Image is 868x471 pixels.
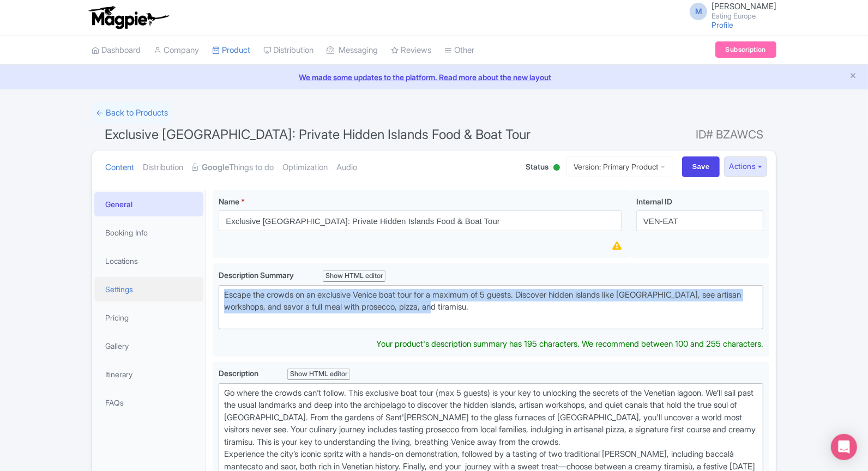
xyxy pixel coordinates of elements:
[143,150,183,185] a: Distribution
[391,35,431,65] a: Reviews
[154,35,199,65] a: Company
[323,270,385,282] div: Show HTML editor
[724,156,767,177] button: Actions
[712,1,776,11] span: [PERSON_NAME]
[212,35,250,65] a: Product
[192,150,274,185] a: GoogleThings to do
[327,35,378,65] a: Messaging
[287,369,350,380] div: Show HTML editor
[831,434,857,460] div: Open Intercom Messenger
[94,305,203,330] a: Pricing
[690,3,707,20] span: M
[92,35,141,65] a: Dashboard
[263,35,314,65] a: Distribution
[94,277,203,301] a: Settings
[94,362,203,387] a: Itinerary
[282,150,328,185] a: Optimization
[712,20,733,29] a: Profile
[94,192,203,216] a: General
[715,41,776,58] a: Subscription
[94,249,203,273] a: Locations
[636,197,672,206] span: Internal ID
[336,150,357,185] a: Audio
[7,71,861,83] a: We made some updates to the platform. Read more about the new layout
[551,160,562,177] div: Active
[224,289,758,326] div: Escape the crowds on an exclusive Venice boat tour for a maximum of 5 guests. Discover hidden isl...
[105,150,134,185] a: Content
[219,197,239,206] span: Name
[566,156,673,177] a: Version: Primary Product
[94,220,203,245] a: Booking Info
[712,13,776,20] small: Eating Europe
[849,70,857,83] button: Close announcement
[94,390,203,415] a: FAQs
[682,156,720,177] input: Save
[86,5,171,29] img: logo-ab69f6fb50320c5b225c76a69d11143b.png
[219,369,260,378] span: Description
[444,35,474,65] a: Other
[219,270,296,280] span: Description Summary
[94,334,203,358] a: Gallery
[105,126,531,142] span: Exclusive [GEOGRAPHIC_DATA]: Private Hidden Islands Food & Boat Tour
[202,161,229,174] strong: Google
[92,102,172,124] a: ← Back to Products
[683,2,776,20] a: M [PERSON_NAME] Eating Europe
[376,338,763,351] div: Your product's description summary has 195 characters. We recommend between 100 and 255 characters.
[526,161,549,172] span: Status
[696,124,763,146] span: ID# BZAWCS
